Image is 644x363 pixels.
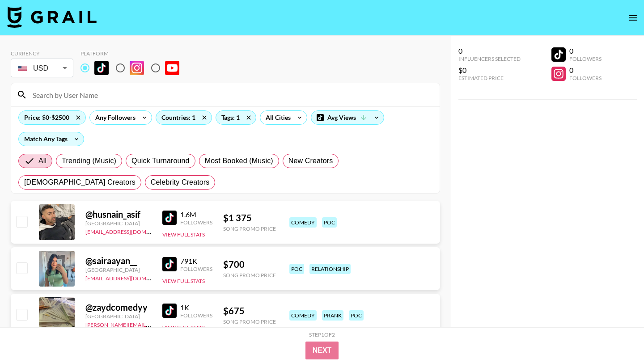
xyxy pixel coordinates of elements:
div: Estimated Price [458,75,521,81]
div: @ sairaayan__ [85,255,152,266]
button: open drawer [624,9,642,27]
div: Currency [11,50,73,57]
div: comedy [289,217,317,228]
div: 791K [180,257,212,266]
a: [EMAIL_ADDRESS][DOMAIN_NAME] [85,273,175,282]
div: Followers [569,55,602,62]
img: TikTok [94,61,109,75]
div: [GEOGRAPHIC_DATA] [85,220,152,227]
div: Song Promo Price [223,272,276,279]
button: Next [305,342,339,359]
div: comedy [289,310,317,321]
button: View Full Stats [162,278,205,284]
div: Followers [180,312,212,319]
div: prank [322,310,343,321]
div: Tags: 1 [216,111,256,124]
div: $ 675 [223,305,276,317]
div: [GEOGRAPHIC_DATA] [85,313,152,320]
div: $ 1 375 [223,212,276,224]
div: $ 700 [223,259,276,270]
div: Song Promo Price [223,225,276,232]
div: Platform [80,50,186,57]
div: Price: $0-$2500 [19,111,85,124]
span: All [38,156,47,166]
div: USD [13,60,72,76]
span: Trending (Music) [62,156,116,166]
div: poc [289,264,304,274]
div: Countries: 1 [156,111,212,124]
div: Influencers Selected [458,55,521,62]
div: poc [322,217,337,228]
button: View Full Stats [162,231,205,238]
span: Most Booked (Music) [205,156,273,166]
div: 1.6M [180,210,212,219]
div: Song Promo Price [223,318,276,325]
img: Instagram [130,61,144,75]
div: relationship [309,264,351,274]
img: TikTok [162,304,177,318]
div: 0 [569,66,602,75]
div: Followers [569,75,602,81]
img: YouTube [165,61,179,75]
div: 1K [180,303,212,312]
iframe: Drift Widget Chat Controller [599,318,633,352]
img: TikTok [162,211,177,225]
div: All Cities [260,111,292,124]
div: Followers [180,266,212,272]
button: View Full Stats [162,324,205,331]
div: Step 1 of 2 [309,331,335,338]
div: @ husnain_asif [85,209,152,220]
div: Avg Views [311,111,384,124]
img: TikTok [162,257,177,271]
div: Match Any Tags [19,132,84,146]
span: [DEMOGRAPHIC_DATA] Creators [24,177,136,188]
input: Search by User Name [27,88,434,102]
a: [EMAIL_ADDRESS][DOMAIN_NAME] [85,227,175,235]
img: Grail Talent [7,6,97,28]
div: @ zaydcomedyy [85,302,152,313]
a: [PERSON_NAME][EMAIL_ADDRESS][DOMAIN_NAME] [85,320,218,328]
span: Celebrity Creators [151,177,210,188]
div: [GEOGRAPHIC_DATA] [85,266,152,273]
div: 0 [569,46,602,55]
span: New Creators [288,156,333,166]
div: Any Followers [90,111,137,124]
div: poc [349,310,364,321]
div: Followers [180,219,212,226]
span: Quick Turnaround [131,156,190,166]
div: $0 [458,66,521,75]
div: 0 [458,46,521,55]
